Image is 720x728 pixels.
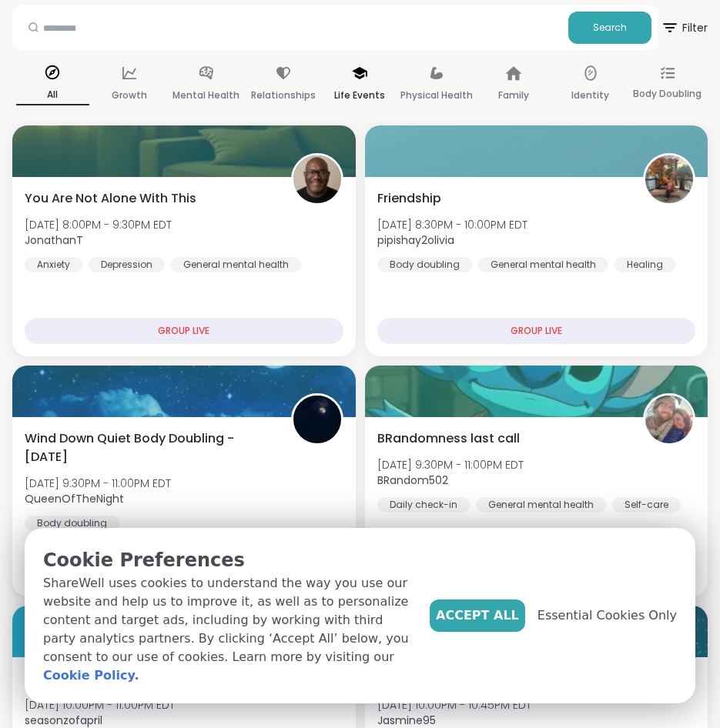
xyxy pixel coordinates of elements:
div: General mental health [171,257,301,272]
button: Accept All [430,599,525,632]
span: Search [593,21,627,35]
p: Mental Health [172,86,239,105]
p: Body Doubling [633,85,702,103]
div: GROUP LIVE [25,318,343,344]
span: Friendship [377,189,441,208]
span: Filter [661,9,708,46]
b: seasonzofapril [25,713,102,728]
b: BRandom502 [377,473,448,488]
div: Daily check-in [377,497,470,513]
a: Cookie Policy. [43,666,139,685]
span: [DATE] 8:00PM - 9:30PM EDT [25,217,172,232]
span: Wind Down Quiet Body Doubling - [DATE] [25,429,274,466]
span: [DATE] 10:00PM - 11:00PM EDT [25,697,175,713]
div: GROUP LIVE [377,318,696,344]
img: QueenOfTheNight [293,396,341,443]
div: General mental health [476,497,606,513]
span: [DATE] 10:00PM - 10:45PM EDT [377,697,531,713]
div: Depression [89,257,165,272]
div: Body doubling [377,257,472,272]
b: QueenOfTheNight [25,491,124,506]
p: Family [498,86,529,105]
span: [DATE] 9:30PM - 11:00PM EDT [25,476,171,491]
div: General mental health [478,257,608,272]
button: Search [568,12,651,44]
p: Relationships [251,86,316,105]
span: [DATE] 8:30PM - 10:00PM EDT [377,217,527,232]
p: Physical Health [400,86,473,105]
span: Essential Cookies Only [537,606,677,625]
span: Accept All [436,606,519,625]
button: Filter [661,5,708,50]
img: pipishay2olivia [645,155,693,203]
p: Growth [112,86,147,105]
p: Life Events [334,86,385,105]
div: Self-care [612,497,681,513]
span: BRandomness last call [377,429,520,448]
span: You Are Not Alone With This [25,189,196,208]
div: Healing [615,257,675,272]
b: pipishay2olivia [377,232,454,248]
p: All [16,85,89,105]
div: Body doubling [25,516,119,531]
p: Identity [571,86,609,105]
div: Anxiety [25,257,82,272]
b: Jasmine95 [377,713,436,728]
img: JonathanT [293,155,341,203]
p: ShareWell uses cookies to understand the way you use our website and help us to improve it, as we... [43,574,417,685]
span: [DATE] 9:30PM - 11:00PM EDT [377,457,524,473]
p: Cookie Preferences [43,546,417,574]
b: JonathanT [25,232,83,248]
img: BRandom502 [645,396,693,443]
